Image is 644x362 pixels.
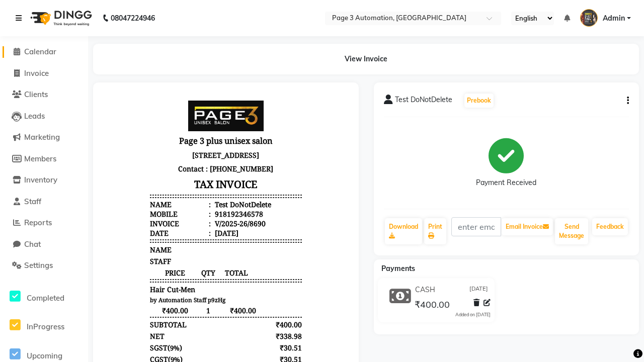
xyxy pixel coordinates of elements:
[114,213,153,223] span: ₹400.00
[395,95,452,109] span: Test DoNotDelete
[476,177,536,188] div: Payment Received
[592,218,628,235] a: Feedback
[47,262,79,271] div: ( )
[47,326,199,336] p: Please visit again !
[110,117,160,126] div: 918192346578
[24,154,56,163] span: Members
[47,192,92,202] span: Hair Cut-Men
[159,227,199,237] div: ₹400.00
[3,89,86,101] a: Clients
[47,262,65,271] span: CGST
[47,69,199,83] p: Contact : [PHONE_NUMBER]
[106,126,108,136] span: :
[67,251,76,260] span: 9%
[47,274,97,283] div: GRAND TOTAL
[27,351,62,360] span: Upcoming
[159,297,199,306] div: ₹400.00
[3,196,86,208] a: Staff
[3,260,86,271] a: Settings
[47,297,66,306] span: CASH
[603,13,625,24] span: Admin
[159,239,199,248] div: ₹338.98
[26,4,95,32] img: logo
[47,83,199,101] h3: TAX INVOICE
[415,299,450,313] span: ₹400.00
[159,250,199,260] div: ₹30.51
[3,111,86,122] a: Leads
[47,213,97,223] span: ₹400.00
[24,260,53,270] span: Settings
[424,218,446,244] a: Print
[3,68,86,79] a: Invoice
[47,41,199,56] h3: Page 3 plus unisex salon
[47,107,108,117] div: Name
[47,136,108,145] div: Date
[469,285,488,295] span: [DATE]
[580,9,598,27] img: Admin
[97,213,114,223] span: 1
[27,293,64,303] span: Completed
[385,218,422,244] a: Download
[502,218,553,235] button: Email Invoice
[3,217,86,229] a: Reports
[3,153,86,165] a: Members
[24,175,57,185] span: Inventory
[47,204,122,211] small: by Automation Staff p9zHg
[110,126,163,136] div: V/2025-26/8690
[47,285,79,295] div: Payments
[24,68,49,78] span: Invoice
[47,152,68,162] span: NAME
[555,218,588,244] button: Send Message
[114,175,153,185] span: TOTAL
[464,94,494,108] button: Prebook
[24,132,60,142] span: Marketing
[111,4,155,32] b: 08047224946
[3,46,86,58] a: Calendar
[381,264,415,273] span: Payments
[451,217,502,236] input: enter email
[47,126,108,136] div: Invoice
[47,56,199,69] p: [STREET_ADDRESS]
[415,285,435,295] span: CASH
[47,117,108,126] div: Mobile
[47,250,79,260] div: ( )
[3,239,86,250] a: Chat
[159,274,199,283] div: ₹400.00
[3,174,86,186] a: Inventory
[24,197,41,206] span: Staff
[97,175,114,185] span: QTY
[106,136,108,145] span: :
[47,308,61,318] div: Paid
[47,175,97,185] span: PRICE
[3,132,86,143] a: Marketing
[110,136,135,145] div: [DATE]
[159,308,199,318] div: ₹400.00
[67,262,77,271] span: 9%
[47,227,84,237] div: SUBTOTAL
[24,47,56,56] span: Calendar
[24,111,45,121] span: Leads
[159,262,199,271] div: ₹30.51
[85,8,160,39] img: page3_logo.png
[24,239,41,249] span: Chat
[93,44,639,74] div: View Invoice
[47,250,64,260] span: SGST
[110,107,168,117] div: Test DoNotDelete
[47,164,68,173] span: STAFF
[455,311,491,318] div: Added on [DATE]
[24,89,48,99] span: Clients
[47,239,61,248] div: NET
[106,117,108,126] span: :
[106,107,108,117] span: :
[24,218,52,227] span: Reports
[27,322,64,331] span: InProgress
